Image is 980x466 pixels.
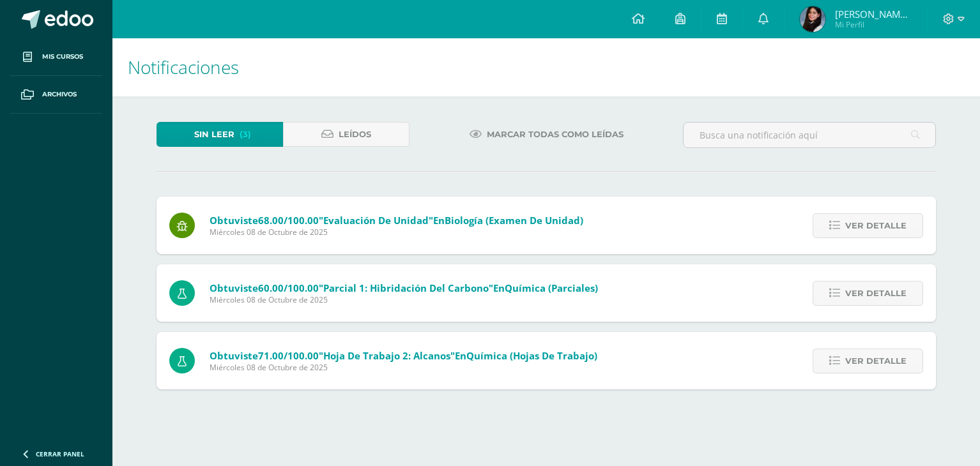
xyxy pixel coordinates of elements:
span: Miércoles 08 de Octubre de 2025 [210,362,597,373]
span: Biología (Examen de Unidad) [445,214,583,227]
span: Obtuviste en [210,214,583,227]
span: Ver detalle [845,214,907,237]
span: Obtuviste en [210,349,597,362]
span: Obtuviste en [210,282,598,294]
span: 71.00/100.00 [258,349,319,362]
span: Ver detalle [845,349,907,373]
span: [PERSON_NAME] de los Angeles [835,8,912,20]
span: Marcar todas como leídas [487,123,624,146]
span: (3) [240,123,251,146]
span: Leídos [339,123,371,146]
a: Mis cursos [10,38,102,76]
span: 68.00/100.00 [258,214,319,227]
span: "Hoja de trabajo 2: Alcanos" [319,349,455,362]
span: Miércoles 08 de Octubre de 2025 [210,227,583,237]
span: Notificaciones [128,55,239,79]
span: Sin leer [194,123,234,146]
span: Miércoles 08 de Octubre de 2025 [210,294,598,305]
span: Ver detalle [845,282,907,305]
a: Archivos [10,76,102,114]
span: 60.00/100.00 [258,282,319,294]
input: Busca una notificación aquí [684,123,935,147]
span: "Evaluación de unidad" [319,214,433,227]
span: Archivos [42,89,77,100]
img: 62dd456a4c999dad95d6d9c500f77ad2.png [800,6,825,32]
a: Sin leer(3) [157,122,283,147]
span: Química (Parciales) [505,282,598,294]
span: Mi Perfil [835,19,912,30]
span: Química (Hojas de trabajo) [466,349,597,362]
span: "Parcial 1: Hibridación del carbono" [319,282,493,294]
span: Mis cursos [42,52,83,62]
span: Cerrar panel [36,449,84,458]
a: Leídos [283,122,410,147]
a: Marcar todas como leídas [454,122,639,147]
